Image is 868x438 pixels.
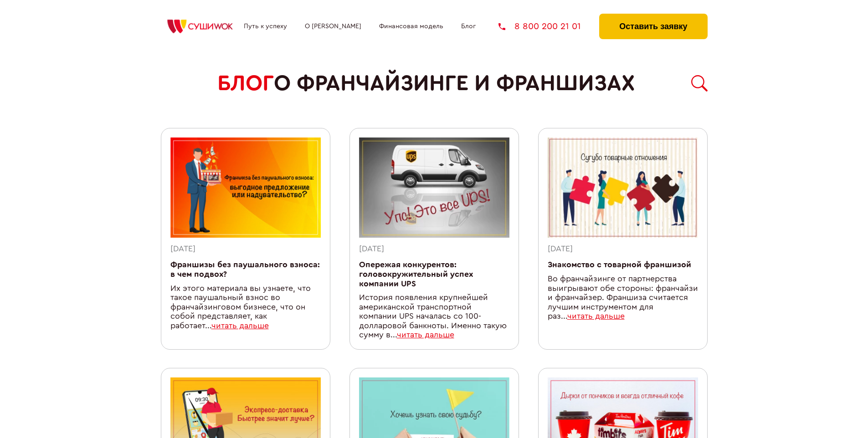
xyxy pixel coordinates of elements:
[170,261,320,278] a: Франшизы без паушального взноса: в чем подвох?
[274,71,635,96] span: о франчайзинге и франшизах
[244,23,287,30] a: Путь к успеху
[379,23,443,30] a: Финансовая модель
[548,244,698,254] div: [DATE]
[461,23,476,30] a: Блог
[548,275,698,321] div: Во франчайзинге от партнерства выигрывают обе стороны: франчайзи и франчайзер. Франшиза считается...
[170,284,321,331] div: Их этого материала вы узнаете, что такое паушальный взнос во франчайзинговом бизнесе, что он собо...
[305,23,361,30] a: О [PERSON_NAME]
[359,244,509,254] div: [DATE]
[567,312,625,320] a: читать дальше
[548,261,691,269] a: Знакомство с товарной франшизой
[498,22,581,31] a: 8 800 200 21 01
[170,244,321,254] div: [DATE]
[211,322,269,330] a: читать дальше
[397,331,454,339] a: читать дальше
[359,293,509,340] div: История появления крупнейшей американской транспортной компании UPS началась со 100-долларовой ба...
[217,71,274,96] span: БЛОГ
[359,261,473,287] a: Опережая конкурентов: головокружительный успех компании UPS
[599,14,707,39] button: Оставить заявку
[514,22,581,31] span: 8 800 200 21 01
